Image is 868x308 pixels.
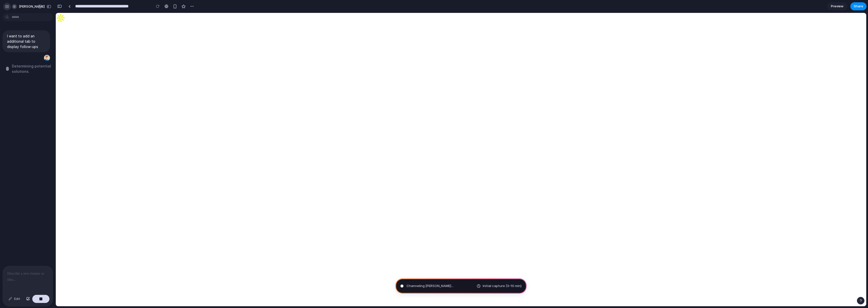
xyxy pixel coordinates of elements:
span: Determining potential solutions . [12,63,52,74]
p: I want to add an additional tab to display follow-ups [7,33,45,49]
span: Initial capture (3–10 min) [483,283,522,289]
a: Preview [827,2,847,10]
span: Channeling [PERSON_NAME] ... [406,283,453,289]
span: Share [854,4,863,9]
button: Share [850,2,866,10]
button: [PERSON_NAME] [10,3,52,11]
span: [PERSON_NAME] [19,4,45,9]
span: Preview [831,4,844,9]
